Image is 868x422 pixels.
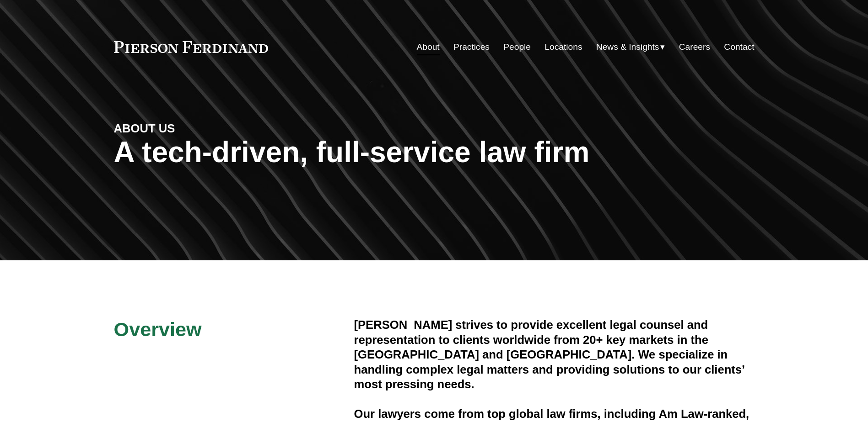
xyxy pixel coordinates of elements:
a: Careers [679,38,710,56]
strong: ABOUT US [114,122,175,135]
span: News & Insights [596,39,659,55]
a: People [503,38,531,56]
a: Practices [453,38,490,56]
a: folder dropdown [596,38,665,56]
a: Locations [545,38,582,56]
span: Overview [114,318,202,340]
h4: [PERSON_NAME] strives to provide excellent legal counsel and representation to clients worldwide ... [354,317,755,391]
a: Contact [724,38,754,56]
a: About [417,38,440,56]
h1: A tech-driven, full-service law firm [114,136,755,169]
